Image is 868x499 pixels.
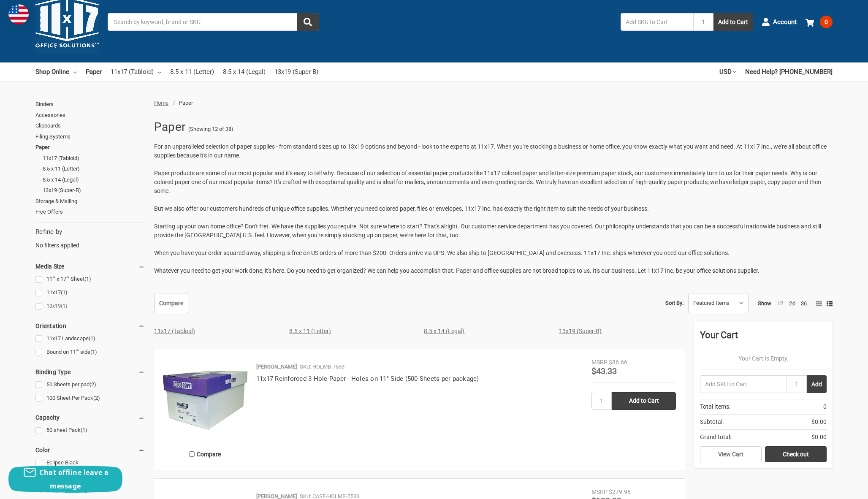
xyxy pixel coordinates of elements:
a: Shop Online [35,62,77,81]
h5: Media Size [35,261,145,271]
a: 13x19 [35,301,145,312]
a: USD [719,62,736,81]
span: $86.66 [609,359,627,366]
div: Your Cart [700,328,827,348]
span: Grand total: [700,433,731,442]
p: For an unparalleled selection of paper supplies - from standard sizes up to 13x19 options and bey... [154,142,833,275]
h5: Refine by [35,227,145,237]
a: Accessories [35,110,145,121]
img: duty and tax information for United States [8,4,29,24]
a: Eclipse Black [35,457,145,469]
h5: Capacity [35,412,145,423]
h5: Binding Type [35,367,145,377]
label: Compare [163,447,247,461]
span: $0.00 [811,418,827,426]
a: 12 [777,300,783,306]
a: 8.5 x 14 (Legal) [223,62,266,81]
a: Free Offers [35,206,145,217]
a: 11x17 Landscape [35,333,145,344]
a: Need Help? [PHONE_NUMBER] [745,62,833,81]
span: Paper [179,100,193,106]
a: 13x19 (Super-B) [43,185,145,196]
a: 8.5 x 11 (Letter) [170,62,214,81]
a: 0 [806,11,833,33]
a: 8.5 x 11 (Letter) [289,328,331,334]
span: (1) [61,289,68,296]
span: (1) [61,303,68,309]
a: Binders [35,99,145,110]
label: Sort By: [665,297,684,309]
a: 11"" x 17"" Sheet [35,274,145,285]
a: 50 Sheets per pad [35,379,145,391]
img: 11x17 Reinforced 3 Hole Paper - Holes on 11'' Side (500 Sheets per package) [163,358,247,442]
a: Bound on 11"" side [35,347,145,358]
input: Compare [189,451,195,457]
a: Home [154,100,168,106]
div: MSRP [591,358,608,367]
div: MSRP [591,488,608,496]
span: $279.98 [609,488,631,495]
a: 8.5 x 14 (Legal) [43,174,145,185]
a: 13x19 (Super-B) [274,62,318,81]
input: Search by keyword, brand or SKU [108,13,319,31]
a: 24 [789,300,795,306]
h1: Paper [154,116,185,138]
span: Chat offline leave a message [39,468,108,491]
p: Your Cart Is Empty. [700,354,827,363]
span: (2) [93,395,100,401]
h5: Orientation [35,321,145,331]
span: 0 [820,16,833,28]
span: $43.33 [591,366,617,376]
span: $0.00 [811,433,827,442]
span: (1) [84,276,91,282]
a: 8.5 x 14 (Legal) [424,328,464,334]
a: Filing Systems [35,131,145,142]
a: View Cart [700,446,762,462]
a: 8.5 x 11 (Letter) [43,163,145,174]
a: Check out [765,446,827,462]
a: Storage & Mailing [35,196,145,207]
span: (1) [90,349,97,355]
p: SKU: HOLMB-7533 [300,363,344,371]
a: Paper [35,142,145,153]
span: (1) [81,427,87,433]
a: 100 Sheet Per Pack [35,393,145,404]
span: 0 [823,402,827,411]
span: Account [773,17,797,27]
a: Compare [154,293,188,313]
button: Add to Cart [713,13,753,31]
span: Total Items: [700,402,730,411]
input: Add SKU to Cart [621,13,693,31]
a: 11x17 (Tabloid) [111,62,161,81]
span: Subtotal: [700,418,724,426]
a: Clipboards [35,120,145,131]
span: (Showing 12 of 38) [188,125,233,133]
span: Show [758,300,771,306]
h5: Color [35,445,145,455]
a: 11x17 [35,287,145,298]
input: Add to Cart [612,392,676,410]
input: Add SKU to Cart [700,375,787,393]
a: 11x17 (Tabloid) [154,328,195,334]
a: 36 [801,300,807,306]
a: 11x17 Reinforced 3 Hole Paper - Holes on 11'' Side (500 Sheets per package) [256,375,479,382]
iframe: Google Customer Reviews [798,476,868,499]
p: [PERSON_NAME] [256,363,297,371]
a: 50 sheet Pack [35,425,145,436]
a: 13x19 (Super-B) [559,328,602,334]
div: No filters applied [35,227,145,250]
span: (1) [89,335,95,342]
span: (2) [90,381,96,388]
button: Add [807,375,827,393]
button: Chat offline leave a message [8,466,122,493]
a: Account [762,11,797,33]
a: 11x17 (Tabloid) [43,153,145,164]
a: Paper [86,62,102,81]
